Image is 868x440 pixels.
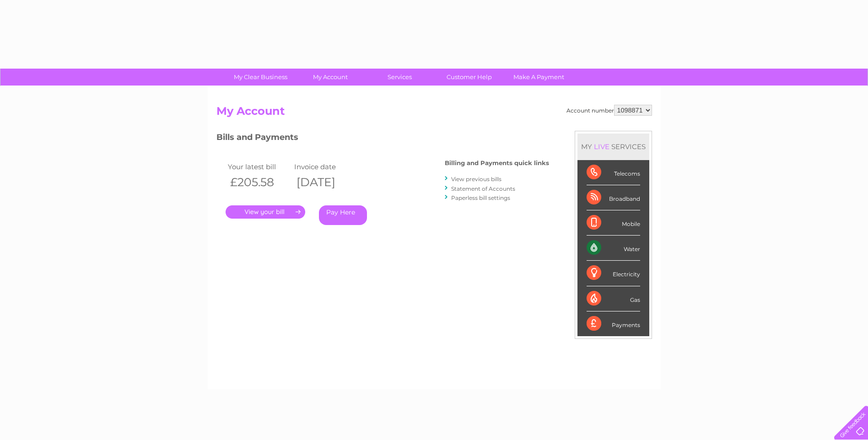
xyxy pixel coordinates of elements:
[577,134,649,160] div: MY SERVICES
[501,69,577,86] a: Make A Payment
[587,160,640,185] div: Telecoms
[445,160,549,166] h4: Billing and Payments quick links
[292,69,368,86] a: My Account
[587,311,640,336] div: Payments
[292,161,358,173] td: Invoice date
[319,205,367,225] a: Pay Here
[587,261,640,286] div: Electricity
[451,176,501,182] a: View previous bills
[592,142,611,151] div: LIVE
[226,205,305,219] a: .
[362,69,437,86] a: Services
[226,161,292,173] td: Your latest bill
[431,69,507,86] a: Customer Help
[226,173,292,192] th: £205.58
[451,194,510,201] a: Paperless bill settings
[223,69,298,86] a: My Clear Business
[216,105,652,122] h2: My Account
[587,185,640,210] div: Broadband
[587,236,640,261] div: Water
[292,173,358,192] th: [DATE]
[587,286,640,311] div: Gas
[216,131,549,147] h3: Bills and Payments
[566,105,652,116] div: Account number
[451,185,515,192] a: Statement of Accounts
[587,210,640,236] div: Mobile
